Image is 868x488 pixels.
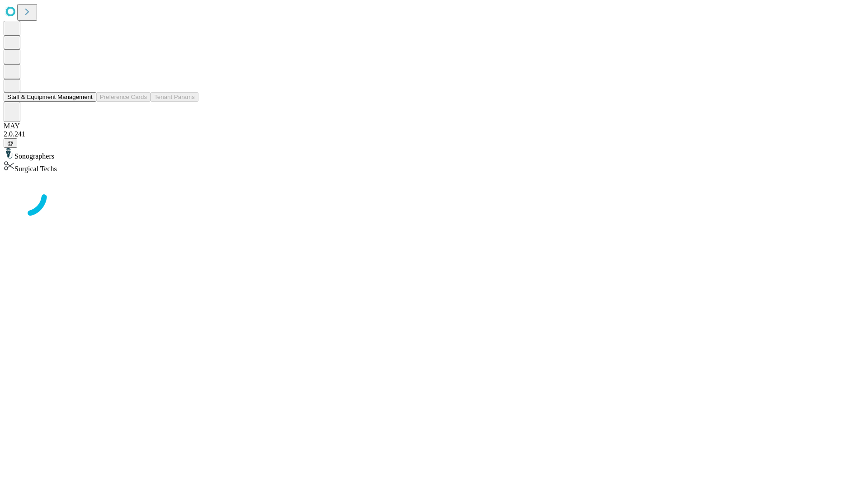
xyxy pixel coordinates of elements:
[4,122,864,130] div: MAY
[4,130,864,138] div: 2.0.241
[4,148,864,160] div: Sonographers
[4,138,17,148] button: @
[151,92,198,102] button: Tenant Params
[7,140,14,146] span: @
[4,92,96,102] button: Staff & Equipment Management
[96,92,151,102] button: Preference Cards
[4,160,864,173] div: Surgical Techs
